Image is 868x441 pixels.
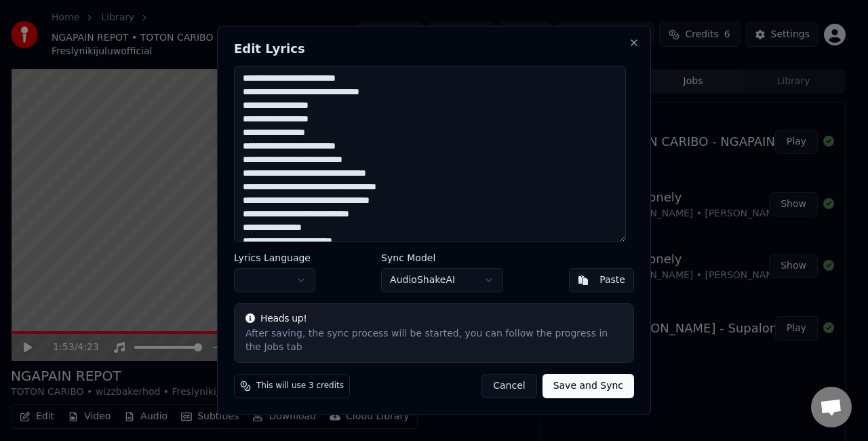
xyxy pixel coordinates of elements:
h2: Edit Lyrics [234,43,634,55]
div: Heads up! [245,312,623,326]
button: Cancel [481,374,536,398]
div: Paste [599,273,625,287]
button: Paste [569,268,634,292]
label: Sync Model [381,253,503,263]
div: After saving, the sync process will be started, you can follow the progress in the Jobs tab [245,327,623,354]
button: Save and Sync [542,374,634,398]
span: This will use 3 credits [256,381,344,391]
label: Lyrics Language [234,253,315,263]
